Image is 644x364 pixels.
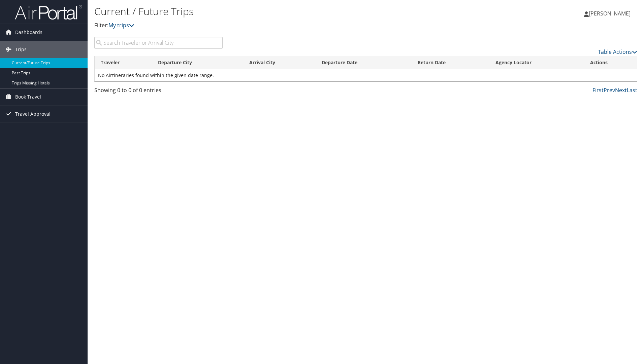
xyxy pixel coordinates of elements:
[15,4,82,20] img: airportal-logo.png
[489,56,584,69] th: Agency Locator: activate to sort column ascending
[95,56,152,69] th: Traveler: activate to sort column ascending
[94,37,223,49] input: Search Traveler or Arrival City
[108,22,134,29] a: My trips
[604,86,615,94] a: Prev
[15,41,27,58] span: Trips
[412,56,489,69] th: Return Date: activate to sort column ascending
[94,4,456,19] h1: Current / Future Trips
[598,48,637,56] a: Table Actions
[152,56,243,69] th: Departure City: activate to sort column ascending
[15,106,51,122] span: Travel Approval
[584,56,637,69] th: Actions
[615,86,627,94] a: Next
[627,86,637,94] a: Last
[316,56,411,69] th: Departure Date: activate to sort column descending
[95,69,637,81] td: No Airtineraries found within the given date range.
[243,56,316,69] th: Arrival City: activate to sort column ascending
[15,24,42,41] span: Dashboards
[15,88,41,105] span: Book Travel
[94,21,456,30] p: Filter:
[584,3,637,24] a: [PERSON_NAME]
[589,10,631,17] span: [PERSON_NAME]
[94,86,223,98] div: Showing 0 to 0 of 0 entries
[592,86,604,94] a: First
